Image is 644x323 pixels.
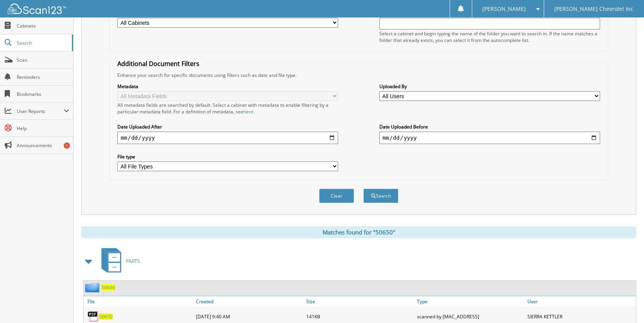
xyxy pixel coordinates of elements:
[84,296,194,307] a: File
[97,246,140,276] a: PARTS
[117,132,338,144] input: start
[379,123,600,130] label: Date Uploaded Before
[379,83,600,90] label: Uploaded By
[101,284,115,291] a: 50650
[17,23,69,29] span: Cabinets
[379,30,600,43] div: Select a cabinet and begin typing the name of the folder you want to search in. If the name match...
[113,72,604,78] div: Enhance your search for specific documents using filters such as date and file type.
[17,91,69,97] span: Bookmarks
[554,7,634,11] span: [PERSON_NAME] Chevrolet Inc
[126,258,140,264] span: PARTS
[17,40,68,46] span: Search
[113,59,203,68] legend: Additional Document Filters
[243,108,253,115] a: here
[17,142,69,149] span: Announcements
[85,283,101,292] img: folder2.png
[17,57,69,63] span: Scan
[87,311,99,322] img: PDF.png
[525,296,636,307] a: User
[415,296,525,307] a: Type
[319,189,354,203] button: Clear
[17,108,64,115] span: User Reports
[99,313,113,320] a: 50650
[379,132,600,144] input: end
[117,83,338,90] label: Metadata
[304,296,415,307] a: Size
[64,142,70,149] div: 1
[117,102,338,115] div: All metadata fields are searched by default. Select a cabinet with metadata to enable filtering b...
[117,123,338,130] label: Date Uploaded After
[482,7,526,11] span: [PERSON_NAME]
[117,153,338,160] label: File type
[17,74,69,80] span: Reminders
[81,226,636,238] div: Matches found for "50650"
[363,189,398,203] button: Search
[194,296,304,307] a: Created
[17,125,69,132] span: Help
[8,3,66,14] img: scan123-logo-white.svg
